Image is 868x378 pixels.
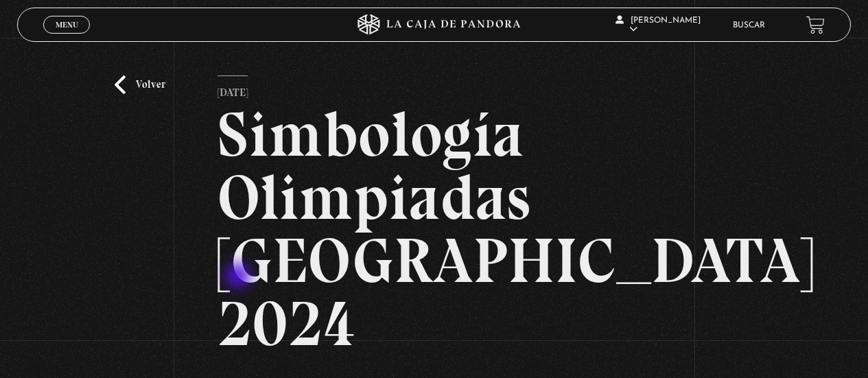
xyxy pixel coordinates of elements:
[733,21,765,29] a: Buscar
[615,16,701,34] span: [PERSON_NAME]
[218,103,650,355] h2: Simbología Olimpiadas [GEOGRAPHIC_DATA] 2024
[56,21,78,29] span: Menu
[806,16,825,34] a: View your shopping cart
[51,32,83,42] span: Cerrar
[218,75,248,103] p: [DATE]
[115,75,165,94] a: Volver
